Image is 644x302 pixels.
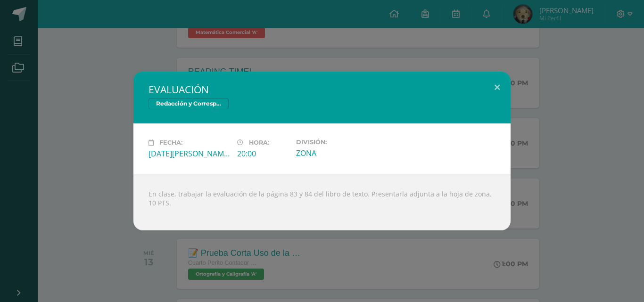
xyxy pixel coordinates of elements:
div: En clase, trabajar la evaluación de la página 83 y 84 del libro de texto. Presentarla adjunta a l... [133,174,511,230]
label: División: [296,139,377,146]
h2: EVALUACIÓN [149,83,495,96]
span: Fecha: [159,139,182,146]
div: ZONA [296,148,377,158]
span: Hora: [249,139,269,146]
span: Redacción y Correspondencia Mercantil [149,98,229,109]
div: [DATE][PERSON_NAME] [149,148,230,159]
div: 20:00 [237,148,289,159]
button: Close (Esc) [484,72,511,104]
